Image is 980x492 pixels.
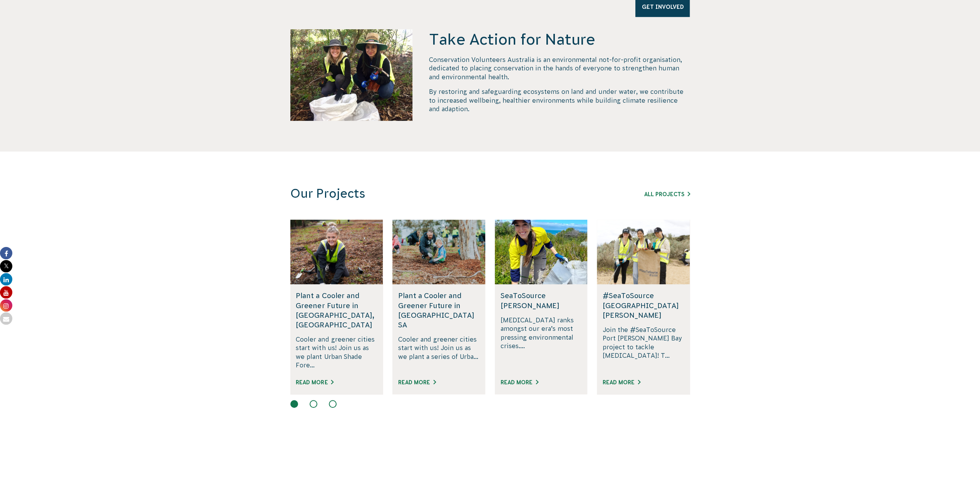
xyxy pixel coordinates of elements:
a: Read More [501,379,538,385]
h5: Plant a Cooler and Greener Future in [GEOGRAPHIC_DATA] SA [398,291,479,330]
p: Join the #SeaToSource Port [PERSON_NAME] Bay project to tackle [MEDICAL_DATA]! T... [603,325,684,370]
h4: Take Action for Nature [429,29,690,49]
p: By restoring and safeguarding ecosystems on land and under water, we contribute to increased well... [429,87,690,113]
h5: SeaToSource [PERSON_NAME] [501,291,582,310]
p: Cooler and greener cities start with us! Join us as we plant a series of Urba... [398,335,479,370]
a: Read More [603,379,640,385]
a: All Projects [644,191,690,197]
a: Read More [296,379,333,385]
p: Cooler and greener cities start with us! Join us as we plant Urban Shade Fore... [296,335,377,370]
h5: #SeaToSource [GEOGRAPHIC_DATA][PERSON_NAME] [603,291,684,320]
p: Conservation Volunteers Australia is an environmental not-for-profit organisation, dedicated to p... [429,55,690,81]
p: [MEDICAL_DATA] ranks amongst our era’s most pressing environmental crises.... [501,316,582,370]
a: Read More [398,379,436,385]
h3: Our Projects [290,186,586,201]
h5: Plant a Cooler and Greener Future in [GEOGRAPHIC_DATA], [GEOGRAPHIC_DATA] [296,291,377,330]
